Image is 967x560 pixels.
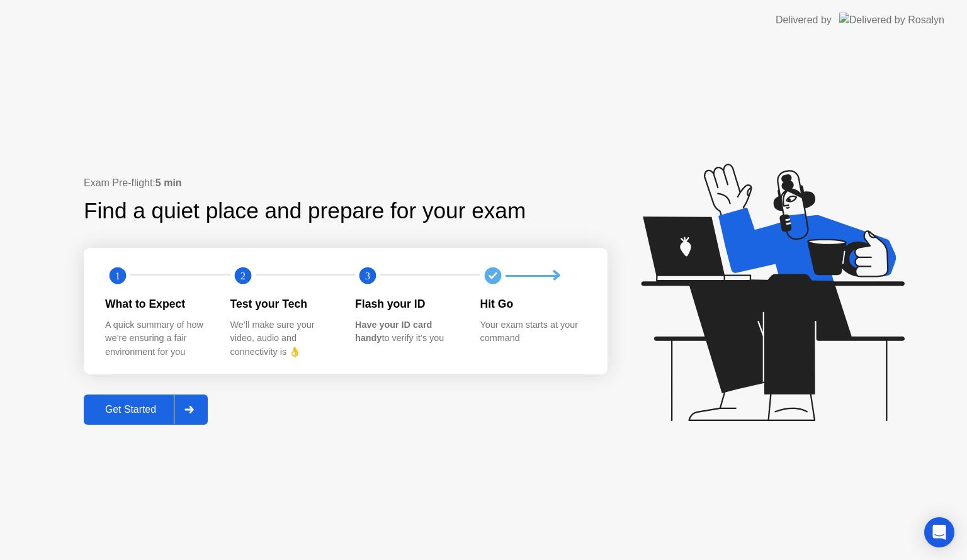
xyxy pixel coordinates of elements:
div: Exam Pre-flight: [84,176,608,191]
b: 5 min [156,177,182,188]
div: We’ll make sure your video, audio and connectivity is 👌 [230,318,336,359]
div: Find a quiet place and prepare for your exam [84,194,528,228]
text: 2 [240,270,245,282]
div: Your exam starts at your command [480,318,585,345]
div: What to Expect [105,296,210,312]
div: Delivered by [776,13,832,28]
text: 1 [115,270,120,282]
img: Delivered by Rosalyn [839,13,944,27]
div: A quick summary of how we’re ensuring a fair environment for you [105,318,210,359]
div: Test your Tech [230,296,336,312]
button: Get Started [84,395,208,425]
div: Open Intercom Messenger [924,517,954,547]
div: Get Started [88,404,174,415]
div: Hit Go [480,296,585,312]
div: to verify it’s you [355,318,460,345]
b: Have your ID card handy [355,320,432,344]
text: 3 [365,270,370,282]
div: Flash your ID [355,296,460,312]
